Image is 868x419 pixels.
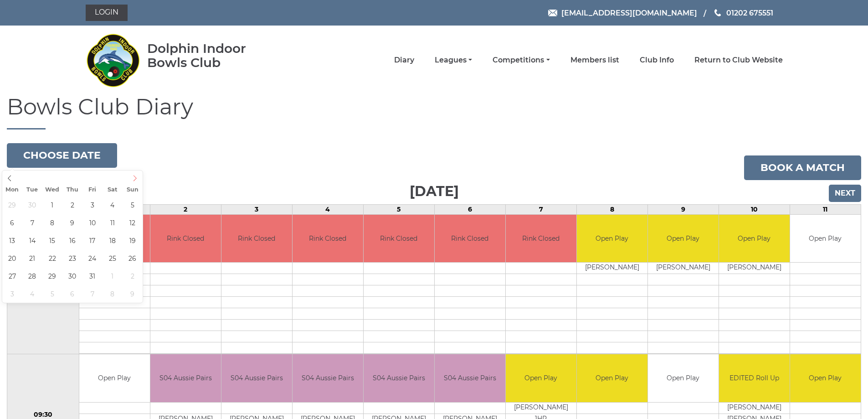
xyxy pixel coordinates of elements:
span: October 29, 2025 [43,267,61,285]
span: Mon [2,187,22,193]
td: Rink Closed [364,215,434,263]
span: October 11, 2025 [103,214,121,232]
td: Open Play [79,354,150,402]
td: EDITED Roll Up [719,354,790,402]
span: October 1, 2025 [43,196,61,214]
a: Competitions [493,55,550,65]
span: November 2, 2025 [123,267,141,285]
span: September 30, 2025 [23,196,41,214]
td: S04 Aussie Pairs [150,354,221,402]
td: [PERSON_NAME] [648,263,719,274]
td: Rink Closed [435,215,505,263]
td: [PERSON_NAME] [719,402,790,414]
td: 10 [719,204,790,214]
span: October 2, 2025 [63,196,81,214]
span: October 26, 2025 [123,249,141,267]
td: S04 Aussie Pairs [364,354,434,402]
span: [EMAIL_ADDRESS][DOMAIN_NAME] [561,8,697,17]
span: October 3, 2025 [83,196,101,214]
span: October 24, 2025 [83,249,101,267]
span: October 25, 2025 [103,249,121,267]
td: 11 [790,204,861,214]
span: 01202 675551 [726,8,773,17]
button: Choose date [7,143,117,168]
span: October 9, 2025 [63,214,81,232]
span: October 23, 2025 [63,249,81,267]
span: Thu [62,187,82,193]
a: Login [86,5,128,21]
span: November 6, 2025 [63,285,81,303]
td: [PERSON_NAME] [506,402,576,414]
span: November 4, 2025 [23,285,41,303]
span: November 8, 2025 [103,285,121,303]
span: October 8, 2025 [43,214,61,232]
a: Book a match [744,155,861,180]
td: Rink Closed [221,215,292,263]
a: Phone us 01202 675551 [713,7,773,19]
span: October 13, 2025 [3,232,21,249]
td: 9 [647,204,719,214]
td: Rink Closed [150,215,221,263]
div: Dolphin Indoor Bowls Club [147,41,275,70]
span: October 4, 2025 [103,196,121,214]
span: October 5, 2025 [123,196,141,214]
td: Open Play [648,354,719,402]
span: October 30, 2025 [63,267,81,285]
span: October 22, 2025 [43,249,61,267]
td: Open Play [719,215,790,263]
a: Club Info [640,55,674,65]
td: [PERSON_NAME] [577,263,647,274]
td: S04 Aussie Pairs [293,354,363,402]
h1: Bowls Club Diary [7,95,861,129]
td: Open Play [577,215,647,263]
span: November 1, 2025 [103,267,121,285]
td: 3 [221,204,292,214]
td: S04 Aussie Pairs [221,354,292,402]
img: Email [548,10,557,16]
td: 6 [434,204,505,214]
span: November 3, 2025 [3,285,21,303]
td: Open Play [648,215,719,263]
input: Next [829,185,861,202]
span: October 15, 2025 [43,232,61,249]
span: October 27, 2025 [3,267,21,285]
a: Email [EMAIL_ADDRESS][DOMAIN_NAME] [548,7,697,19]
span: November 5, 2025 [43,285,61,303]
span: November 7, 2025 [83,285,101,303]
a: Leagues [435,55,472,65]
a: Members list [570,55,619,65]
td: Rink Closed [293,215,363,263]
span: October 31, 2025 [83,267,101,285]
span: October 14, 2025 [23,232,41,249]
td: Open Play [790,215,861,263]
span: November 9, 2025 [123,285,141,303]
span: October 7, 2025 [23,214,41,232]
td: 2 [150,204,221,214]
td: 4 [292,204,363,214]
span: October 18, 2025 [103,232,121,249]
td: 7 [505,204,576,214]
td: Rink Closed [506,215,576,263]
span: September 29, 2025 [3,196,21,214]
td: 5 [363,204,434,214]
span: Tue [22,187,42,193]
img: Phone us [714,9,721,16]
span: Sun [123,187,143,193]
span: Sat [103,187,123,193]
td: Open Play [577,354,647,402]
td: [PERSON_NAME] [719,263,790,274]
a: Diary [394,55,414,65]
span: October 28, 2025 [23,267,41,285]
span: October 21, 2025 [23,249,41,267]
a: Return to Club Website [694,55,783,65]
span: October 12, 2025 [123,214,141,232]
img: Dolphin Indoor Bowls Club [86,28,140,92]
span: Fri [82,187,103,193]
span: October 10, 2025 [83,214,101,232]
td: S04 Aussie Pairs [435,354,505,402]
td: Open Play [506,354,576,402]
span: October 19, 2025 [123,232,141,249]
span: October 17, 2025 [83,232,101,249]
span: October 6, 2025 [3,214,21,232]
span: Wed [42,187,62,193]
